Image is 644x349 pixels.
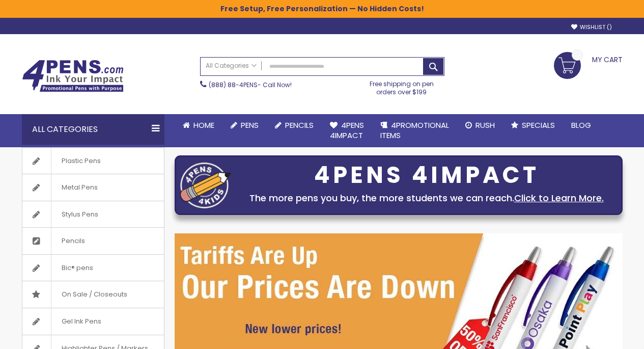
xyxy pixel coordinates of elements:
span: Pencils [51,228,95,254]
a: Plastic Pens [22,148,164,174]
div: Free shipping on pen orders over $199 [359,76,444,96]
span: Pens [241,120,259,130]
span: Blog [571,120,591,130]
a: Pencils [267,114,322,137]
a: 4Pens4impact [322,114,372,147]
a: Click to Learn More. [514,192,604,204]
a: Pencils [22,228,164,254]
span: Bic® pens [51,255,103,281]
span: Gel Ink Pens [51,308,111,335]
a: Gel Ink Pens [22,308,164,335]
a: Rush [457,114,503,137]
a: All Categories [201,58,262,74]
span: - Call Now! [209,80,292,89]
div: The more pens you buy, the more students we can reach. [236,191,617,205]
span: 4Pens 4impact [330,120,364,141]
div: 4PENS 4IMPACT [236,165,617,186]
a: On Sale / Closeouts [22,281,164,308]
span: Pencils [285,120,314,130]
div: All Categories [22,114,164,145]
a: (888) 88-4PENS [209,80,258,89]
span: Metal Pens [51,174,108,201]
img: four_pen_logo.png [180,162,231,208]
span: Specials [522,120,555,130]
span: Stylus Pens [51,201,108,228]
span: 4PROMOTIONAL ITEMS [380,120,449,141]
a: Home [175,114,222,137]
a: Blog [563,114,599,137]
span: On Sale / Closeouts [51,281,137,308]
span: Home [193,120,214,130]
span: Rush [475,120,495,130]
span: All Categories [206,62,257,70]
a: 4PROMOTIONALITEMS [372,114,457,147]
span: Plastic Pens [51,148,111,174]
img: 4Pens Custom Pens and Promotional Products [22,60,124,92]
a: Stylus Pens [22,201,164,228]
a: Specials [503,114,563,137]
a: Metal Pens [22,174,164,201]
a: Wishlist [571,23,612,31]
a: Pens [222,114,267,137]
a: Bic® pens [22,255,164,281]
